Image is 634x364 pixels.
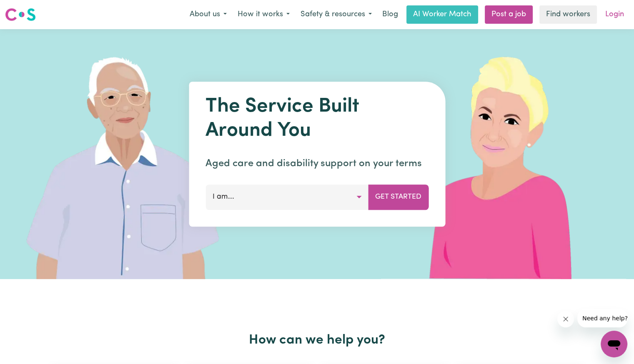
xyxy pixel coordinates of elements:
img: Careseekers logo [5,7,36,22]
iframe: Close message [557,311,574,327]
a: Login [600,5,629,24]
h2: How can we help you? [47,332,587,348]
iframe: Button to launch messaging window [601,331,627,357]
button: I am... [205,184,368,209]
h1: The Service Built Around You [205,95,429,143]
span: Need any help? [5,6,50,12]
button: Get Started [368,184,429,209]
iframe: Message from company [577,309,627,327]
a: Find workers [539,5,597,24]
button: How it works [232,6,295,23]
p: Aged care and disability support on your terms [205,156,429,171]
button: Safety & resources [295,6,377,23]
button: About us [184,6,232,23]
a: Blog [377,5,403,24]
a: Careseekers logo [5,5,36,24]
a: AI Worker Match [406,5,478,24]
a: Post a job [485,5,533,24]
